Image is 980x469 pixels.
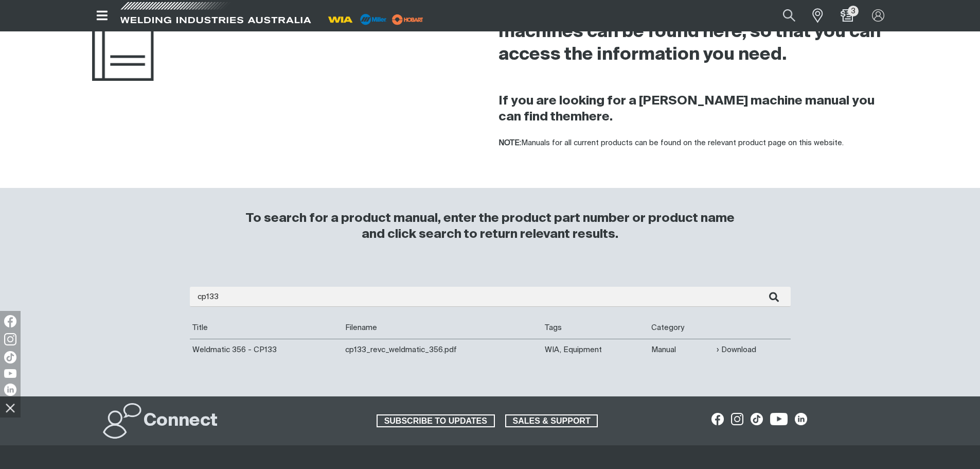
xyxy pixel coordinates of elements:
span: SUBSCRIBE TO UPDATES [378,414,494,428]
p: Manuals for all current products can be found on the relevant product page on this website. [498,137,888,149]
img: Instagram [4,333,16,345]
img: hide socials [2,399,19,416]
h2: Connect [144,410,218,432]
span: SALES & SUPPORT [506,414,597,428]
a: SUBSCRIBE TO UPDATES [377,414,495,428]
td: Manual [649,339,714,360]
img: LinkedIn [4,384,16,396]
th: Title [190,317,343,339]
th: Filename [343,317,542,339]
img: TikTok [4,351,16,363]
strong: NOTE: [498,139,521,147]
strong: If you are looking for a [PERSON_NAME] machine manual you can find them [498,95,875,123]
td: WIA, Equipment [542,339,649,360]
h3: To search for a product manual, enter the product part number or product name and click search to... [241,211,739,242]
td: Weldmatic 356 - CP133 [190,339,343,360]
td: cp133_revc_weldmatic_356.pdf [343,339,542,360]
a: SALES & SUPPORT [505,414,598,428]
img: miller [389,12,426,27]
a: here. [582,111,613,123]
button: Search products [772,4,807,27]
a: miller [389,15,426,23]
input: Product name or item number... [759,4,807,27]
a: Download [717,344,756,356]
th: Tags [542,317,649,339]
input: Enter search... [190,287,791,307]
img: Facebook [4,315,16,327]
img: YouTube [4,369,16,378]
th: Category [649,317,714,339]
